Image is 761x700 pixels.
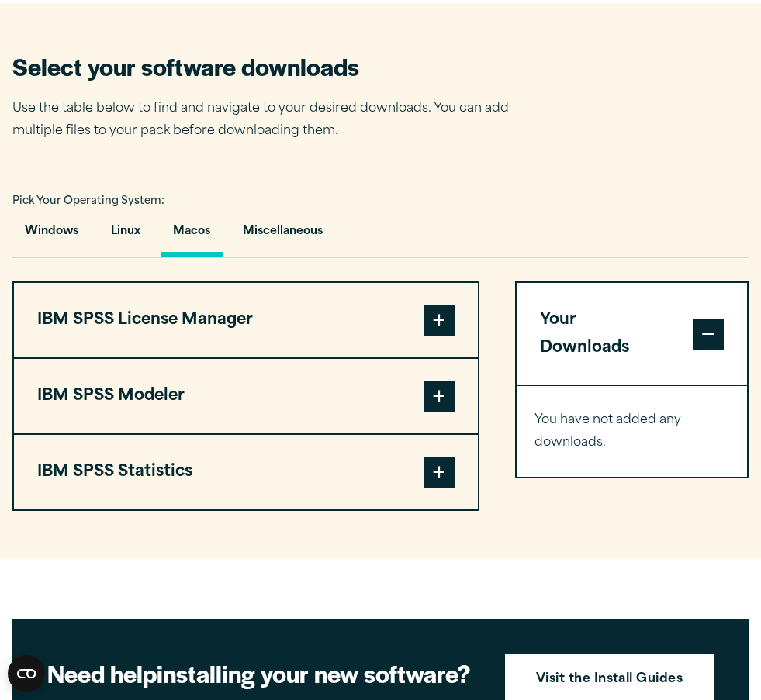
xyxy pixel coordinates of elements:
[47,657,482,689] h2: installing your new software?
[47,656,157,690] strong: Need help
[230,213,335,257] button: Miscellaneous
[12,50,532,82] h2: Select your software downloads
[99,213,153,257] button: Linux
[536,670,683,690] strong: Visit the Install Guides
[161,213,223,257] button: Macos
[8,655,45,692] button: Open CMP widget
[517,385,747,477] div: Your Downloads
[14,435,478,509] button: IBM SPSS Statistics
[534,409,730,454] p: You have not added any downloads.
[12,213,91,257] button: Windows
[14,283,478,357] button: IBM SPSS License Manager
[12,98,532,143] p: Use the table below to find and navigate to your desired downloads. You can add multiple files to...
[12,196,164,206] span: Pick Your Operating System:
[14,359,478,433] button: IBM SPSS Modeler
[517,283,747,385] button: Your Downloads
